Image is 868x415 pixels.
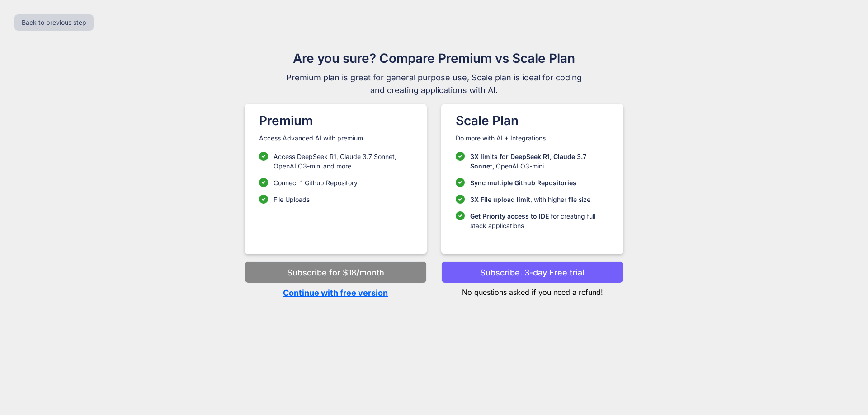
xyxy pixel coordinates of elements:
[470,178,576,187] p: Sync multiple Github Repositories
[470,196,530,203] span: 3X File upload limit
[470,211,609,230] p: for creating full stack applications
[456,152,465,161] img: checklist
[259,134,412,143] p: Access Advanced AI with premium
[287,266,384,279] p: Subscribe for $18/month
[14,14,94,31] button: Back to previous step
[274,152,412,171] p: Access DeepSeek R1, Claude 3.7 Sonnet, OpenAI O3-mini and more
[282,71,586,97] span: Premium plan is great for general purpose use, Scale plan is ideal for coding and creating applic...
[456,111,609,130] h1: Scale Plan
[274,178,358,187] p: Connect 1 Github Repository
[456,195,465,204] img: checklist
[259,152,268,161] img: checklist
[274,195,310,204] p: File Uploads
[456,211,465,220] img: checklist
[245,261,427,283] button: Subscribe for $18/month
[259,195,268,204] img: checklist
[456,134,609,143] p: Do more with AI + Integrations
[470,153,586,170] span: 3X limits for DeepSeek R1, Claude 3.7 Sonnet,
[470,195,590,204] p: , with higher file size
[456,178,465,187] img: checklist
[441,283,623,298] p: No questions asked if you need a refund!
[259,111,412,130] h1: Premium
[480,266,585,279] p: Subscribe. 3-day Free trial
[245,287,427,299] p: Continue with free version
[259,178,268,187] img: checklist
[282,49,586,68] h1: Are you sure? Compare Premium vs Scale Plan
[470,212,549,220] span: Get Priority access to IDE
[470,152,609,171] p: OpenAI O3-mini
[441,261,623,283] button: Subscribe. 3-day Free trial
